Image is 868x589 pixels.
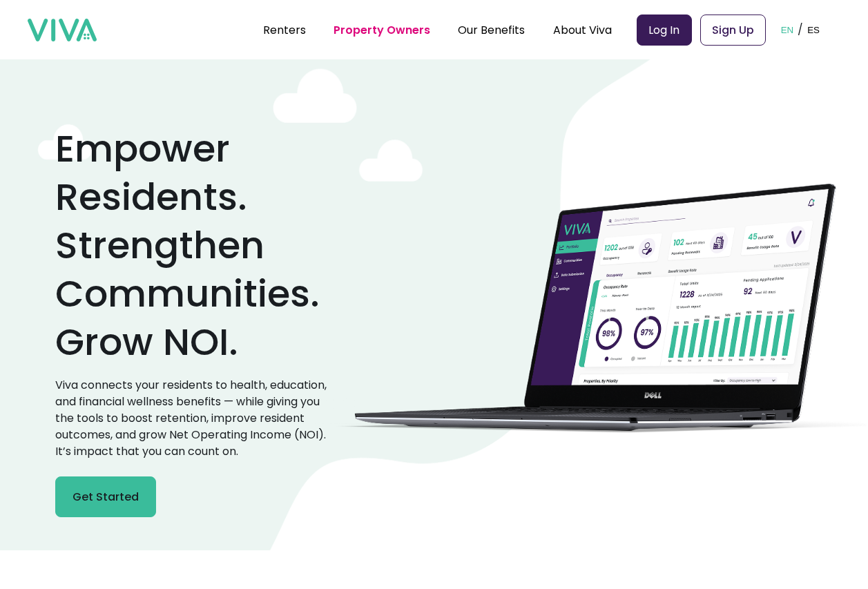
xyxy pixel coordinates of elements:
[263,22,306,38] a: Renters
[798,19,803,40] p: /
[700,15,766,46] a: Sign Up
[334,22,430,38] a: Property Owners
[777,8,798,51] button: EN
[803,8,824,51] button: ES
[553,12,612,47] div: About Viva
[55,377,331,460] p: Viva connects your residents to health, education, and financial wellness benefits — while giving...
[55,124,401,366] h1: Empower Residents. Strengthen Communities. Grow NOI.
[55,476,156,517] button: Get Started
[458,12,525,47] div: Our Benefits
[637,15,692,46] a: Log In
[314,184,867,434] img: cityscape
[28,19,97,42] img: viva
